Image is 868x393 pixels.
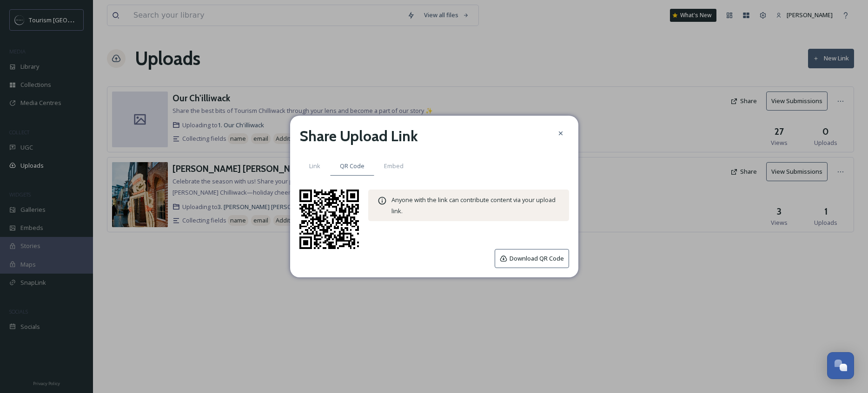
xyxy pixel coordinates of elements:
[384,162,404,170] span: Embed
[827,352,854,379] button: Open Chat
[495,249,569,268] button: Download QR Code
[299,125,418,147] h2: Share Upload Link
[391,196,556,215] span: Anyone with the link can contribute content via your upload link.
[340,162,364,170] span: QR Code
[309,162,320,170] span: Link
